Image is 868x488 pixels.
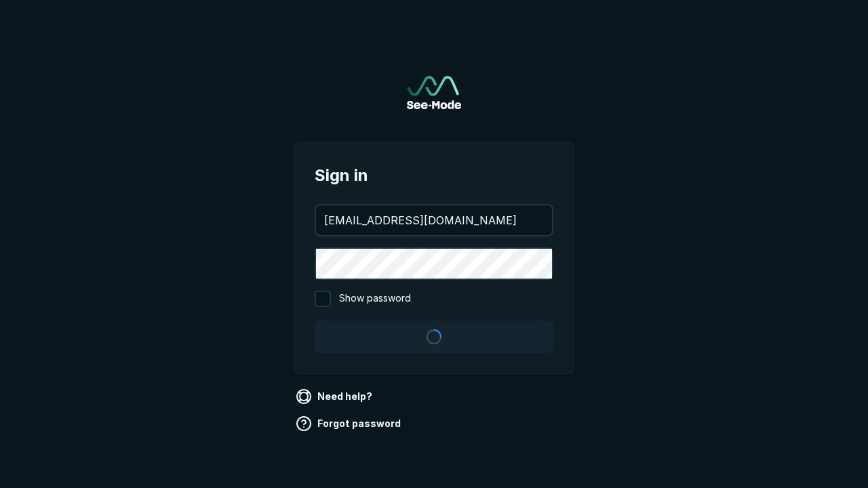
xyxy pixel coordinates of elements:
input: your@email.com [316,205,552,235]
span: Show password [339,291,411,307]
a: Forgot password [293,413,406,434]
span: Sign in [315,163,553,188]
a: Need help? [293,386,378,407]
img: See-Mode Logo [407,76,461,109]
a: Go to sign in [407,76,461,109]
